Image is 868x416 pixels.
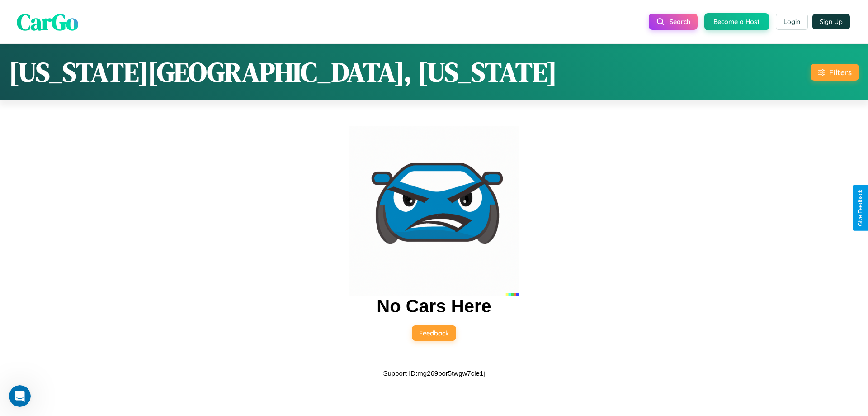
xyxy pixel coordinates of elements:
[17,6,78,37] span: CarGo
[349,126,519,296] img: car
[704,13,769,30] button: Become a Host
[670,18,690,26] span: Search
[857,190,863,226] div: Give Feedback
[9,53,557,91] h1: [US_STATE][GEOGRAPHIC_DATA], [US_STATE]
[776,14,808,30] button: Login
[829,67,852,77] div: Filters
[812,14,850,29] button: Sign Up
[412,325,456,341] button: Feedback
[377,296,491,316] h2: No Cars Here
[9,385,31,407] iframe: Intercom live chat
[811,64,859,81] button: Filters
[383,367,485,379] p: Support ID: mg269bor5twgw7cle1j
[649,14,698,30] button: Search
